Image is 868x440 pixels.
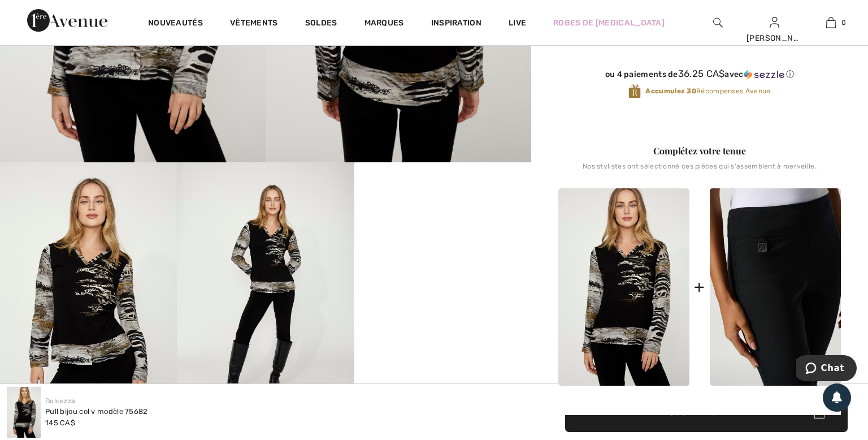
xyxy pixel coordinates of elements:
span: Inspiration [431,18,481,30]
div: ou 4 paiements de36.25 CA$avecSezzle Cliquez pour en savoir plus sur Sezzle [558,68,841,84]
span: Récompenses Avenue [645,86,770,96]
img: Mon panier [826,16,836,29]
strong: Accumulez 30 [645,87,696,95]
a: Nouveautés [148,18,203,30]
a: Dolcezza [45,397,75,405]
a: Vêtements [230,18,278,30]
span: 145 CA$ [45,419,75,427]
img: recherche [713,16,723,29]
div: Pull bijou col v modèle 75682 [45,406,148,417]
img: Récompenses Avenue [628,84,641,99]
a: Soldes [305,18,337,30]
img: Sezzle [744,70,784,80]
span: 0 [841,18,846,28]
div: ou 4 paiements de avec [558,68,841,80]
img: Pull Bijou Col V mod&egrave;le 75682. 4 [177,162,354,428]
span: 36.25 CA$ [678,68,725,79]
div: Complétez votre tenue [558,144,841,158]
a: Se connecter [770,17,779,28]
div: Nos stylistes ont sélectionné ces pièces qui s'assemblent à merveille. [558,162,841,179]
div: [PERSON_NAME] [747,32,802,44]
img: Mes infos [770,16,779,29]
a: 0 [803,16,858,29]
a: Live [509,17,526,29]
a: Marques [364,18,404,30]
img: 1ère Avenue [27,9,107,32]
div: + [694,274,705,300]
img: Pull Bijou Col V modèle 75682 [558,188,689,386]
img: Pull Bijou Col V mod&egrave;le 75682 [7,387,41,438]
iframe: Ouvre un widget dans lequel vous pouvez chatter avec l’un de nos agents [796,355,857,383]
video: Your browser does not support the video tag. [354,162,531,251]
a: Robes de [MEDICAL_DATA] [553,17,665,29]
